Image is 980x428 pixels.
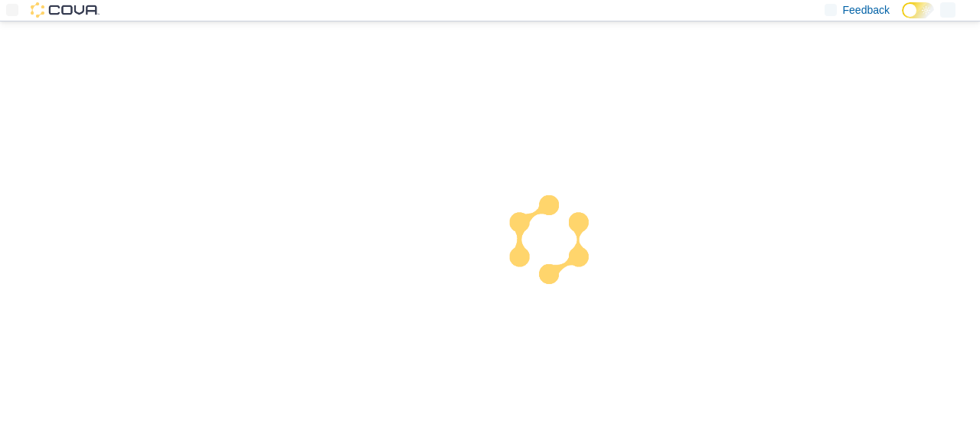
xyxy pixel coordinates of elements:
[902,18,903,19] span: Dark Mode
[490,184,605,299] img: cova-loader
[31,2,100,18] img: Cova
[843,2,890,18] span: Feedback
[902,2,934,18] input: Dark Mode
